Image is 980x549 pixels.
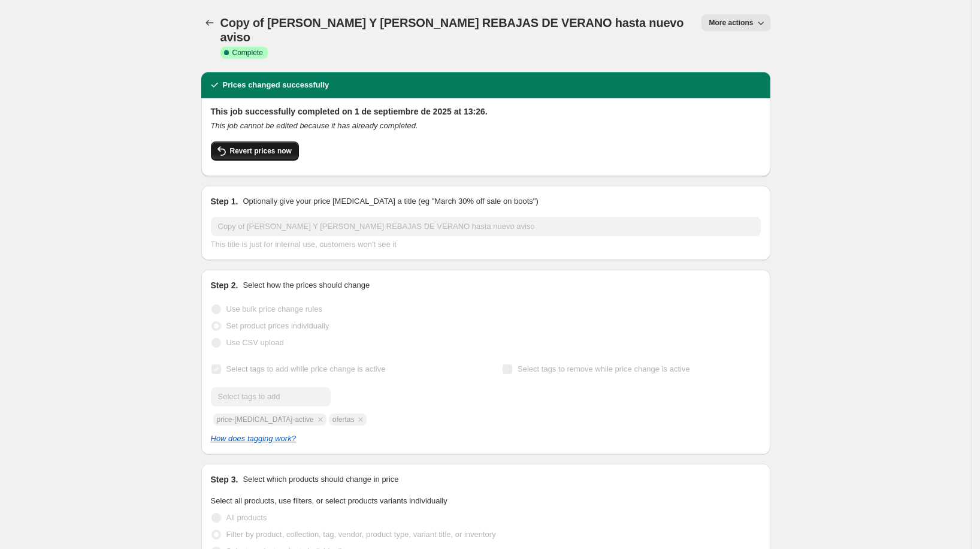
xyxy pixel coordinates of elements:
[211,434,296,443] a: How does tagging work?
[243,195,538,207] p: Optionally give your price [MEDICAL_DATA] a title (eg "March 30% off sale on boots")
[226,321,329,330] span: Set product prices individually
[226,364,386,373] span: Select tags to add while price change is active
[226,530,496,539] span: Filter by product, collection, tag, vendor, product type, variant title, or inventory
[211,387,331,406] input: Select tags to add
[243,279,370,291] p: Select how the prices should change
[701,14,770,31] button: More actions
[211,105,761,117] h2: This job successfully completed on 1 de septiembre de 2025 at 13:26.
[518,364,690,373] span: Select tags to remove while price change is active
[211,217,761,236] input: 30% off holiday sale
[211,240,397,249] span: This title is just for internal use, customers won't see it
[201,14,218,31] button: Price change jobs
[211,121,418,130] i: This job cannot be edited because it has already completed.
[709,18,753,28] span: More actions
[211,279,238,291] h2: Step 2.
[230,146,292,156] span: Revert prices now
[232,48,263,58] span: Complete
[223,79,329,91] h2: Prices changed successfully
[220,16,684,44] span: Copy of [PERSON_NAME] Y [PERSON_NAME] REBAJAS DE VERANO hasta nuevo aviso
[226,304,322,313] span: Use bulk price change rules
[211,141,299,161] button: Revert prices now
[243,473,398,485] p: Select which products should change in price
[211,195,238,207] h2: Step 1.
[226,513,267,522] span: All products
[211,496,447,505] span: Select all products, use filters, or select products variants individually
[211,473,238,485] h2: Step 3.
[226,338,284,347] span: Use CSV upload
